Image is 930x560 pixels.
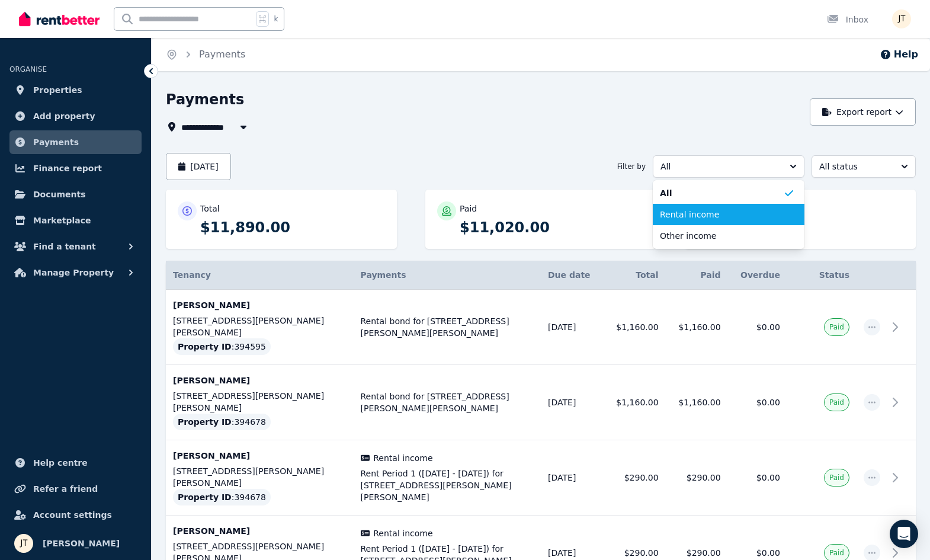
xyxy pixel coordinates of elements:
a: Refer a friend [9,477,142,501]
td: $290.00 [666,440,728,516]
th: Paid [666,261,728,290]
span: Rent Period 1 ([DATE] - [DATE]) for [STREET_ADDRESS][PERSON_NAME][PERSON_NAME] [361,468,534,503]
span: Add property [33,109,95,123]
span: k [274,14,278,24]
p: [STREET_ADDRESS][PERSON_NAME][PERSON_NAME] [173,465,347,489]
td: $1,160.00 [666,365,728,440]
span: All [660,187,783,199]
td: $290.00 [603,440,665,516]
td: $1,160.00 [666,290,728,365]
span: $0.00 [756,398,780,407]
div: Inbox [827,14,868,25]
button: Manage Property [9,261,142,284]
span: Rental income [373,527,432,539]
span: Paid [829,473,844,482]
p: $11,020.00 [460,218,644,237]
span: $0.00 [756,473,780,482]
button: Help [880,47,918,62]
p: [PERSON_NAME] [173,450,347,462]
span: Filter by [617,162,646,171]
span: Finance report [33,161,102,175]
span: All status [819,161,891,172]
button: Export report [810,98,916,126]
span: Paid [829,398,844,407]
a: Add property [9,104,142,128]
img: Jamie Taylor [892,9,911,28]
span: Rental income [660,209,783,220]
a: Documents [9,183,142,206]
th: Status [787,261,857,290]
th: Due date [541,261,603,290]
p: Paid [460,203,477,215]
p: $0.00 [719,218,904,237]
span: Documents [33,187,86,201]
span: $0.00 [756,548,780,558]
span: Properties [33,83,82,97]
span: Property ID [178,341,232,353]
img: Jamie Taylor [14,534,33,553]
td: [DATE] [541,290,603,365]
p: [PERSON_NAME] [173,525,347,537]
span: Property ID [178,491,232,503]
a: Account settings [9,503,142,527]
span: [PERSON_NAME] [43,536,120,551]
div: Open Intercom Messenger [890,520,918,548]
div: : 394678 [173,414,271,430]
button: Find a tenant [9,235,142,258]
span: Property ID [178,416,232,428]
td: $1,160.00 [603,290,665,365]
span: ORGANISE [9,65,47,73]
button: All [653,155,804,178]
a: Finance report [9,156,142,180]
span: Payments [361,270,406,280]
span: All [660,161,780,172]
th: Tenancy [166,261,354,290]
button: All status [812,155,916,178]
span: Payments [33,135,79,149]
div: : 394678 [173,489,271,505]
a: Help centre [9,451,142,475]
span: Paid [829,322,844,332]
a: Properties [9,78,142,102]
div: : 394595 [173,338,271,355]
th: Total [603,261,665,290]
p: [STREET_ADDRESS][PERSON_NAME][PERSON_NAME] [173,315,347,338]
p: Total [200,203,220,215]
nav: Breadcrumb [152,38,259,71]
p: [STREET_ADDRESS][PERSON_NAME][PERSON_NAME] [173,390,347,414]
span: Paid [829,548,844,558]
span: Other income [660,230,783,242]
span: $0.00 [756,322,780,332]
span: Rental bond for [STREET_ADDRESS][PERSON_NAME][PERSON_NAME] [361,315,534,339]
td: [DATE] [541,365,603,440]
a: Marketplace [9,209,142,232]
th: Overdue [728,261,787,290]
span: Marketplace [33,213,91,228]
span: Find a tenant [33,239,96,254]
span: Rental income [373,452,432,464]
span: Refer a friend [33,482,98,496]
ul: All [653,180,804,249]
span: Rental bond for [STREET_ADDRESS][PERSON_NAME][PERSON_NAME] [361,391,534,414]
p: [PERSON_NAME] [173,299,347,311]
span: Manage Property [33,265,114,280]
a: Payments [9,130,142,154]
p: $11,890.00 [200,218,385,237]
td: [DATE] [541,440,603,516]
a: Payments [199,49,245,60]
img: RentBetter [19,10,100,28]
span: Help centre [33,456,88,470]
button: [DATE] [166,153,231,180]
h1: Payments [166,90,244,109]
span: Account settings [33,508,112,522]
td: $1,160.00 [603,365,665,440]
p: [PERSON_NAME] [173,375,347,386]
